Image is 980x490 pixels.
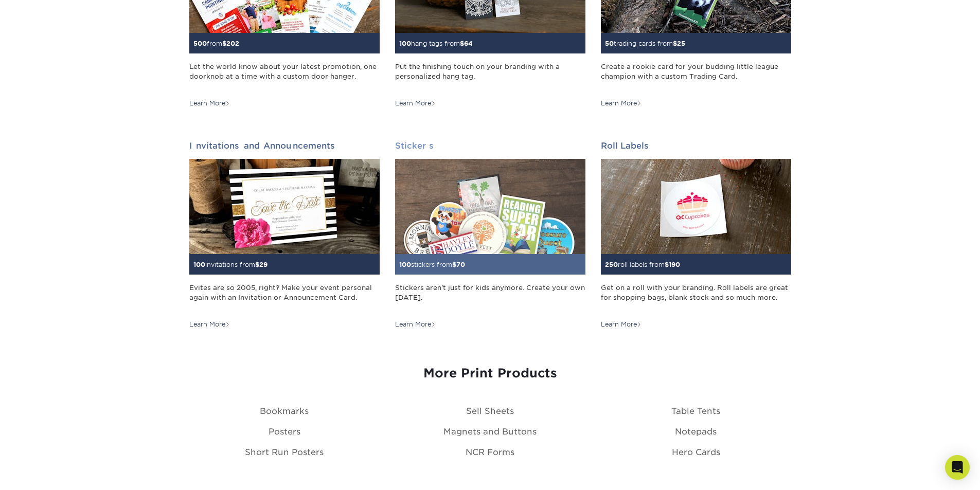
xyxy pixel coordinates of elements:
a: NCR Forms [466,447,514,457]
div: Learn More [601,99,642,108]
a: Invitations and Announcements 100invitations from$29 Evites are so 2005, right? Make your event p... [189,141,380,329]
span: $ [460,40,464,47]
h2: Stickers [395,141,585,151]
span: 100 [193,261,205,268]
div: Learn More [189,320,230,329]
div: Put the finishing touch on your branding with a personalized hang tag. [395,62,585,92]
span: 100 [399,261,411,268]
small: invitations from [193,261,268,268]
span: 25 [677,40,685,47]
img: Roll Labels [601,159,791,254]
a: Stickers 100stickers from$70 Stickers aren't just for kids anymore. Create your own [DATE]. Learn... [395,141,585,329]
small: roll labels from [605,261,680,268]
span: 190 [669,261,680,268]
span: $ [452,261,456,268]
div: Open Intercom Messenger [945,455,970,480]
span: 64 [464,40,473,47]
div: Learn More [601,320,642,329]
a: Posters [269,427,300,437]
span: $ [255,261,259,268]
span: $ [222,40,226,47]
span: 202 [226,40,239,47]
span: 500 [193,40,207,47]
a: Sell Sheets [466,406,514,416]
small: stickers from [399,261,465,268]
span: 50 [605,40,614,47]
div: Let the world know about your latest promotion, one doorknob at a time with a custom door hanger. [189,62,380,92]
span: 100 [399,40,411,47]
div: Learn More [395,320,436,329]
div: Learn More [189,99,230,108]
div: Create a rookie card for your budding little league champion with a custom Trading Card. [601,62,791,92]
a: Magnets and Buttons [443,427,537,437]
span: 70 [456,261,465,268]
a: Roll Labels 250roll labels from$190 Get on a roll with your branding. Roll labels are great for s... [601,141,791,329]
h2: Invitations and Announcements [189,141,380,151]
h3: More Print Products [189,366,791,381]
img: Stickers [395,159,585,254]
div: Get on a roll with your branding. Roll labels are great for shopping bags, blank stock and so muc... [601,283,791,313]
a: Hero Cards [672,447,720,457]
small: hang tags from [399,40,473,47]
h2: Roll Labels [601,141,791,151]
span: 250 [605,261,618,268]
div: Stickers aren't just for kids anymore. Create your own [DATE]. [395,283,585,313]
a: Notepads [675,427,717,437]
a: Short Run Posters [245,447,324,457]
a: Table Tents [671,406,720,416]
span: $ [673,40,677,47]
div: Learn More [395,99,436,108]
span: 29 [259,261,268,268]
div: Evites are so 2005, right? Make your event personal again with an Invitation or Announcement Card. [189,283,380,313]
small: from [193,40,239,47]
small: trading cards from [605,40,685,47]
a: Bookmarks [260,406,309,416]
img: Invitations and Announcements [189,159,380,254]
span: $ [665,261,669,268]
